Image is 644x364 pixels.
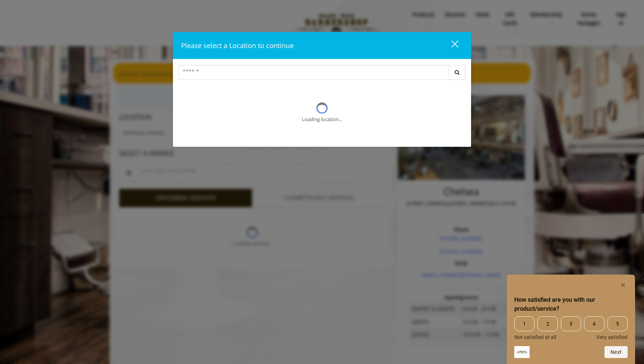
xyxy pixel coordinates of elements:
span: Very satisfied [596,334,628,340]
button: close dialog [438,38,463,53]
span: 2 [537,316,558,331]
i: Search button [453,70,461,75]
div: How satisfied are you with our product/service? Select an option from 1 to 5, with 1 being Not sa... [514,316,628,340]
span: 1 [514,316,534,331]
button: Hide survey [619,281,628,289]
h2: How satisfied are you with our product/service? Select an option from 1 to 5, with 1 being Not sa... [514,295,628,313]
div: How satisfied are you with our product/service? Select an option from 1 to 5, with 1 being Not sa... [514,281,628,358]
span: 5 [607,316,628,331]
button: Next question [604,346,628,358]
span: Please select a Location to continue [181,41,294,50]
div: close dialog [443,40,458,51]
div: Center Select [179,65,465,83]
span: 4 [584,316,604,331]
input: Search Center [179,65,449,80]
div: Loading location... [302,115,342,123]
span: Not satisfied at all [514,334,556,340]
span: 3 [561,316,581,331]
